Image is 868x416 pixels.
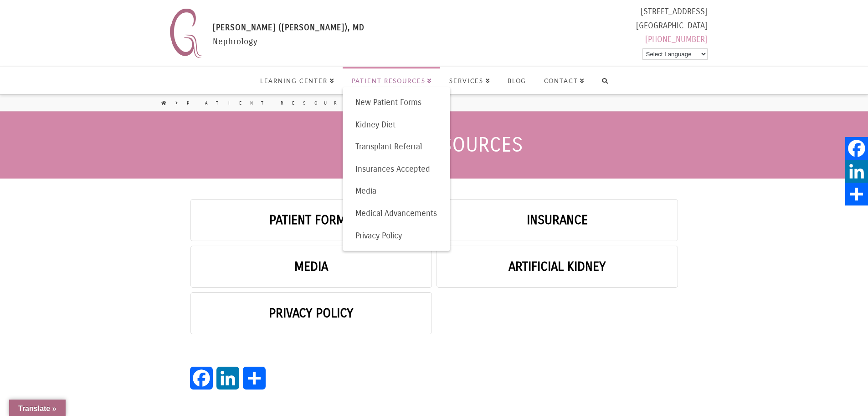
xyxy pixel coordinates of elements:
span: Learning Center [260,78,334,84]
span: Transplant Referral [355,142,422,152]
div: Powered by [636,47,708,62]
a: Services [440,67,498,94]
span: Blog [508,78,527,84]
a: Patient Resources [343,67,441,94]
span: Services [449,78,490,84]
select: Language Translate Widget [642,48,708,60]
a: Patient Forms [190,199,432,241]
a: Insurance [437,199,678,241]
div: Nephrology [213,21,365,62]
span: Patient Resources [352,78,432,84]
span: Contact [544,78,585,84]
span: Medical Advancements [355,208,437,218]
a: Privacy Policy [343,225,451,247]
a: Patient Resources [187,100,379,106]
a: Artificial Kidney [437,246,678,288]
span: Media [355,186,376,196]
a: Facebook [188,367,215,399]
a: Privacy Policy [190,292,432,334]
a: LinkedIn [845,160,868,183]
a: Learning Center [251,67,343,94]
span: Insurances Accepted [355,164,430,174]
a: Blog [498,67,535,94]
span: Kidney Diet [355,120,395,130]
img: Nephrology [165,5,206,62]
div: [STREET_ADDRESS] [GEOGRAPHIC_DATA] [636,5,708,50]
a: Transplant Referral [343,136,451,158]
span: New Patient Forms [355,97,421,107]
a: Kidney Diet [343,114,451,136]
a: Facebook [845,137,868,160]
span: Privacy Policy [355,231,402,241]
a: Contact [535,67,593,94]
a: Share [241,367,267,399]
span: [PERSON_NAME] ([PERSON_NAME]), MD [213,22,365,32]
a: Media [343,180,451,202]
a: New Patient Forms [343,91,451,114]
a: [PHONE_NUMBER] [645,34,708,44]
a: LinkedIn [215,367,241,399]
span: Translate » [18,405,56,412]
a: Medical Advancements [343,202,451,225]
a: Insurances Accepted [343,158,451,180]
a: Media [190,246,432,288]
